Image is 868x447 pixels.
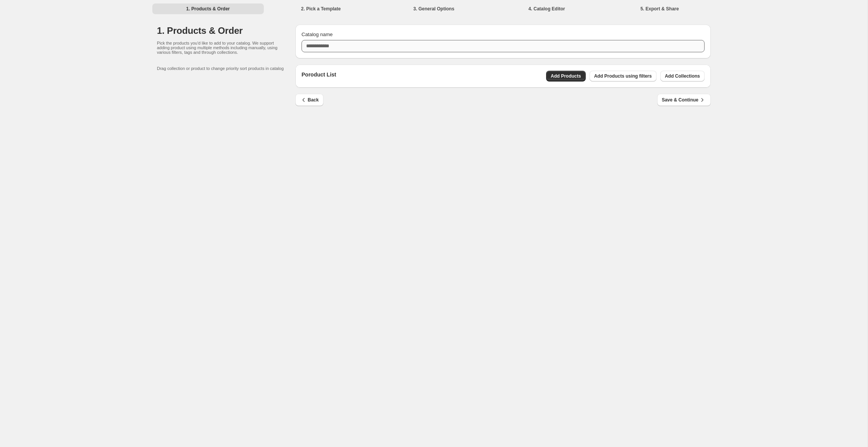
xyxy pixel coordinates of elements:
[302,71,336,81] p: Poroduct List
[590,71,656,81] button: Add Products using filters
[551,73,581,79] span: Add Products
[660,71,705,81] button: Add Collections
[300,96,319,104] span: Back
[302,32,333,37] span: Catalog name
[665,73,700,79] span: Add Collections
[157,25,295,37] h1: 1. Products & Order
[662,96,706,104] span: Save & Continue
[546,71,586,81] button: Add Products
[157,66,295,71] p: Drag collection or product to change priority sort products in catalog
[295,94,323,106] button: Back
[594,73,652,79] span: Add Products using filters
[657,94,711,106] button: Save & Continue
[157,41,280,55] p: Pick the products you'd like to add to your catalog. We support adding product using multiple met...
